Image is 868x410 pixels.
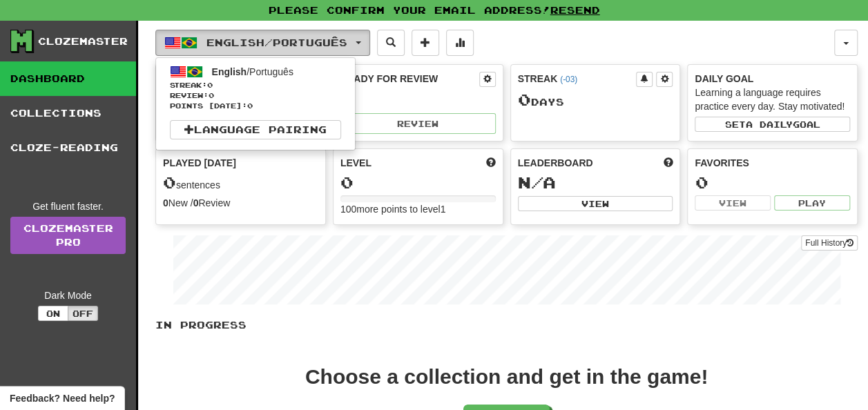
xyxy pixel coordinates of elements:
span: English [212,66,247,77]
span: Points [DATE]: 0 [170,101,341,111]
div: 0 [340,174,496,191]
span: 0 [207,81,213,89]
div: Choose a collection and get in the game! [305,367,708,387]
a: Resend [550,4,600,16]
div: Ready for Review [340,72,479,86]
span: Open feedback widget [10,391,115,405]
div: Get fluent faster. [10,199,126,213]
div: Learning a language requires practice every day. Stay motivated! [695,86,850,113]
button: Play [774,195,850,211]
div: Dark Mode [10,289,126,302]
div: 0 [340,91,496,108]
span: Level [340,156,372,170]
span: 0 [163,173,176,192]
span: This week in points, UTC [663,156,673,170]
span: English / Português [206,37,347,48]
span: Score more points to level up [486,156,496,170]
div: Clozemaster [38,35,128,48]
span: N/A [518,173,556,192]
button: On [38,306,68,321]
span: 0 [518,90,531,109]
a: ClozemasterPro [10,217,126,254]
div: New / Review [163,196,318,210]
button: Off [68,306,98,321]
div: Day s [518,91,673,109]
button: More stats [446,30,474,56]
div: Streak [518,72,637,86]
button: View [695,195,771,211]
button: Review [340,113,496,134]
div: 0 [695,174,850,191]
button: Seta dailygoal [695,117,850,132]
span: Played [DATE] [163,156,236,170]
span: Review: 0 [170,90,341,101]
div: Favorites [695,156,850,170]
strong: 0 [193,197,199,208]
span: a daily [746,119,793,129]
p: In Progress [155,318,858,332]
div: Daily Goal [695,72,850,86]
strong: 0 [163,197,168,208]
button: English/Português [155,30,370,56]
span: Streak: [170,80,341,90]
span: / Português [212,66,293,77]
div: 100 more points to level 1 [340,202,496,216]
button: Add sentence to collection [412,30,439,56]
a: Language Pairing [170,120,341,139]
button: Full History [801,235,858,251]
button: Search sentences [377,30,405,56]
a: English/PortuguêsStreak:0 Review:0Points [DATE]:0 [156,61,355,113]
button: View [518,196,673,211]
a: (-03) [560,75,577,84]
div: sentences [163,174,318,192]
span: Leaderboard [518,156,593,170]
